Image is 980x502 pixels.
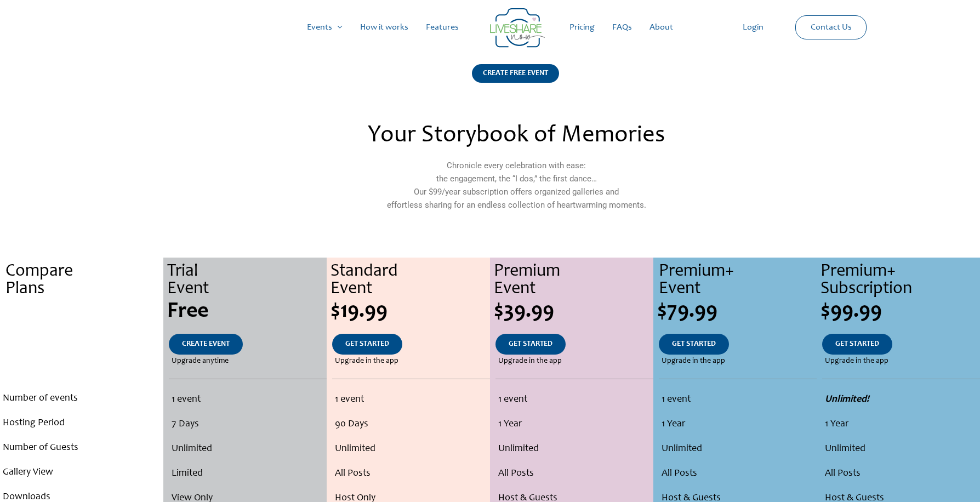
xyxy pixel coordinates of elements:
div: Premium Event [494,263,653,298]
a: Features [417,10,468,45]
li: 1 event [662,387,814,412]
li: 1 Year [662,412,814,437]
h2: Your Storybook of Memories [279,124,754,148]
span: Upgrade anytime [172,355,229,368]
span: Upgrade in the app [825,355,888,368]
div: $99.99 [821,301,980,323]
li: Unlimited [825,437,977,461]
strong: Unlimited! [825,395,869,404]
li: Hosting Period [3,411,161,436]
a: About [641,10,682,45]
a: GET STARTED [332,334,402,355]
a: Pricing [561,10,603,45]
li: Gallery View [3,460,161,485]
span: GET STARTED [835,340,879,348]
a: GET STARTED [659,334,729,355]
span: Upgrade in the app [662,355,725,368]
div: Premium+ Subscription [821,263,980,298]
a: Events [298,10,351,45]
li: All Posts [662,461,814,486]
a: CREATE FREE EVENT [472,64,559,96]
div: Standard Event [331,263,490,298]
div: $19.99 [331,301,490,323]
div: $79.99 [657,301,817,323]
span: . [81,357,83,365]
div: Premium+ Event [659,263,817,298]
div: CREATE FREE EVENT [472,64,559,83]
a: How it works [351,10,417,45]
span: GET STARTED [672,340,716,348]
img: Group 14 | Live Photo Slideshow for Events | Create Free Events Album for Any Occasion [490,8,545,48]
li: Number of Guests [3,436,161,460]
span: GET STARTED [509,340,552,348]
li: 1 event [172,387,323,412]
span: CREATE EVENT [182,340,230,348]
li: Unlimited [172,437,323,461]
span: Upgrade in the app [335,355,398,368]
li: Unlimited [335,437,487,461]
a: . [67,334,96,355]
div: Trial Event [167,263,327,298]
a: Login [734,10,772,45]
a: Contact Us [802,16,861,39]
li: 1 Year [825,412,977,437]
li: All Posts [335,461,487,486]
li: Unlimited [662,437,814,461]
li: Limited [172,461,323,486]
li: 1 event [335,387,487,412]
div: Free [167,301,327,323]
a: FAQs [603,10,641,45]
div: Compare Plans [5,263,163,298]
li: Number of events [3,386,161,411]
li: 1 Year [498,412,651,437]
span: Upgrade in the app [498,355,562,368]
a: CREATE EVENT [169,334,243,355]
li: All Posts [498,461,651,486]
span: . [81,340,83,348]
span: . [79,301,84,323]
li: 7 Days [172,412,323,437]
a: GET STARTED [495,334,566,355]
p: Chronicle every celebration with ease: the engagement, the “I dos,” the first dance… Our $99/year... [279,159,754,212]
li: 1 event [498,387,651,412]
span: GET STARTED [345,340,389,348]
nav: Site Navigation [19,10,961,45]
div: $39.99 [494,301,653,323]
a: GET STARTED [822,334,892,355]
li: Unlimited [498,437,651,461]
li: 90 Days [335,412,487,437]
li: All Posts [825,461,977,486]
